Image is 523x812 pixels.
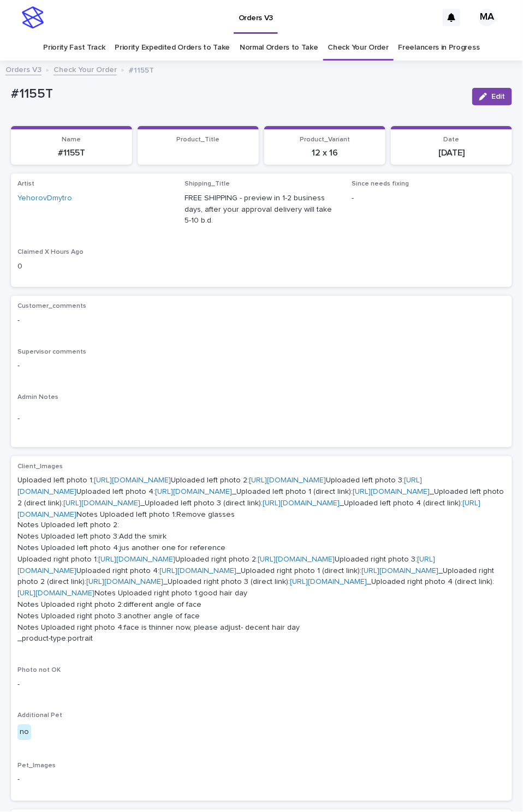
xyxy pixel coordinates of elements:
a: [URL][DOMAIN_NAME] [361,568,438,575]
span: Pet_Images [17,763,56,769]
a: [URL][DOMAIN_NAME] [258,556,335,564]
span: Artist [17,181,34,187]
span: Supervisor comments [17,349,86,355]
span: Edit [491,93,505,100]
div: MA [478,9,496,26]
a: [URL][DOMAIN_NAME] [353,488,430,495]
span: Shipping_Title [185,181,230,187]
a: [URL][DOMAIN_NAME] [249,476,326,484]
a: [URL][DOMAIN_NAME] [155,488,232,495]
p: - [352,193,506,204]
span: Client_Images [17,463,63,470]
a: [URL][DOMAIN_NAME] [63,499,140,507]
span: Name [62,136,81,143]
a: [URL][DOMAIN_NAME] [98,556,175,564]
p: 12 x 16 [271,148,379,158]
a: Check Your Order [54,63,117,75]
a: YehorovDmytro [17,193,72,204]
span: Admin Notes [17,394,58,401]
span: Photo not OK [17,667,61,674]
span: Additional Pet [17,713,62,719]
div: no [17,725,31,741]
button: Edit [472,88,512,105]
a: Orders V3 [5,63,41,75]
a: [URL][DOMAIN_NAME] [263,499,340,507]
a: [URL][DOMAIN_NAME] [94,476,171,484]
img: stacker-logo-s-only.png [22,7,44,28]
span: Product_Variant [300,136,350,143]
p: #1155T [17,148,126,158]
p: #1155T [129,63,154,75]
p: Uploaded left photo 1: Uploaded left photo 2: Uploaded left photo 3: Uploaded left photo 4: _Uplo... [17,475,506,645]
a: Check Your Order [328,35,389,61]
span: Claimed X Hours Ago [17,249,84,255]
a: [URL][DOMAIN_NAME] [17,556,435,575]
a: [URL][DOMAIN_NAME] [86,578,163,586]
a: [URL][DOMAIN_NAME] [17,590,94,598]
span: Since needs fixing [352,181,409,187]
span: Customer_comments [17,303,86,309]
p: FREE SHIPPING - preview in 1-2 business days, after your approval delivery will take 5-10 b.d. [185,193,338,226]
a: Priority Fast Track [43,35,105,61]
p: - [17,774,506,786]
p: - [17,360,506,372]
p: [DATE] [397,148,506,158]
p: - [17,315,506,326]
a: [URL][DOMAIN_NAME] [159,568,236,575]
a: [URL][DOMAIN_NAME] [290,578,367,586]
p: 0 [17,261,171,272]
a: Normal Orders to Take [240,35,318,61]
p: - [17,413,506,425]
p: #1155T [11,86,463,102]
a: Freelancers in Progress [399,35,480,61]
a: [URL][DOMAIN_NAME] [17,499,480,518]
span: Date [444,136,460,143]
p: - [17,679,506,691]
a: Priority Expedited Orders to Take [115,35,230,61]
span: Product_Title [177,136,220,143]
